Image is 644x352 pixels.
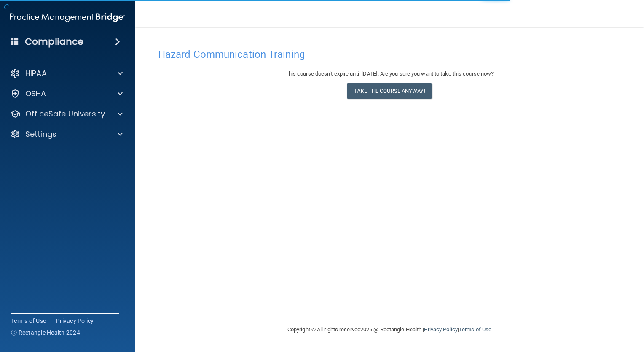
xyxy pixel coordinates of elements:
[56,317,94,325] a: Privacy Policy
[11,328,80,337] span: Ⓒ Rectangle Health 2024
[25,68,47,79] p: HIPAA
[10,109,123,119] a: OfficeSafe University
[158,49,621,60] h4: Hazard Communication Training
[10,89,123,99] a: OSHA
[236,316,543,343] div: Copyright © All rights reserved 2025 @ Rectangle Health | |
[10,68,123,79] a: HIPAA
[424,326,457,333] a: Privacy Policy
[10,9,125,26] img: PMB logo
[158,69,621,79] div: This course doesn’t expire until [DATE]. Are you sure you want to take this course now?
[459,326,491,333] a: Terms of Use
[11,317,46,325] a: Terms of Use
[25,109,105,119] p: OfficeSafe University
[25,36,83,48] h4: Compliance
[25,89,46,99] p: OSHA
[25,129,56,139] p: Settings
[347,83,432,99] button: Take the course anyway!
[10,129,123,139] a: Settings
